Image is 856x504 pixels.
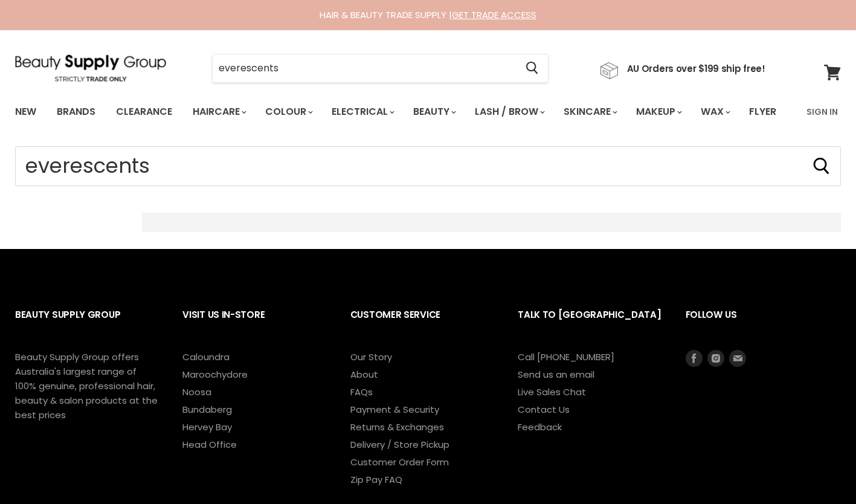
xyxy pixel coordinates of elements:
a: Lash / Brow [466,99,552,124]
a: Haircare [184,99,254,124]
h2: Follow us [686,300,841,350]
a: Payment & Security [350,403,439,416]
a: Colour [256,99,320,124]
a: Clearance [107,99,181,124]
a: FAQs [350,386,373,398]
form: Product [15,146,841,186]
a: New [6,99,45,124]
a: Returns & Exchanges [350,421,444,433]
p: Beauty Supply Group offers Australia's largest range of 100% genuine, professional hair, beauty &... [15,350,158,422]
a: Zip Pay FAQ [350,473,402,486]
iframe: Gorgias live chat messenger [796,447,844,492]
a: Caloundra [182,351,230,363]
a: Delivery / Store Pickup [350,438,449,451]
a: Send us an email [518,368,594,381]
a: Skincare [555,99,625,124]
a: About [350,368,378,381]
form: Product [212,54,549,83]
a: Brands [48,99,105,124]
ul: Main menu [6,94,793,129]
a: Customer Order Form [350,456,449,468]
a: Our Story [350,351,392,363]
a: Electrical [323,99,402,124]
a: Call [PHONE_NUMBER] [518,351,614,363]
a: Noosa [182,386,211,398]
h2: Visit Us In-Store [182,300,326,350]
h2: Customer Service [350,300,494,350]
a: Contact Us [518,403,570,416]
a: Makeup [627,99,689,124]
h2: Talk to [GEOGRAPHIC_DATA] [518,300,661,350]
button: Search [516,54,548,82]
a: Bundaberg [182,403,232,416]
a: Hervey Bay [182,421,232,433]
input: Search [15,146,841,186]
a: GET TRADE ACCESS [452,8,536,21]
a: Sign In [799,99,845,124]
h2: Beauty Supply Group [15,300,158,350]
a: Live Sales Chat [518,386,586,398]
a: Wax [692,99,738,124]
a: Flyer [740,99,785,124]
button: Search [812,157,831,176]
a: Head Office [182,438,237,451]
a: Feedback [518,421,562,433]
input: Search [213,54,516,82]
a: Beauty [404,99,463,124]
a: Maroochydore [182,368,248,381]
